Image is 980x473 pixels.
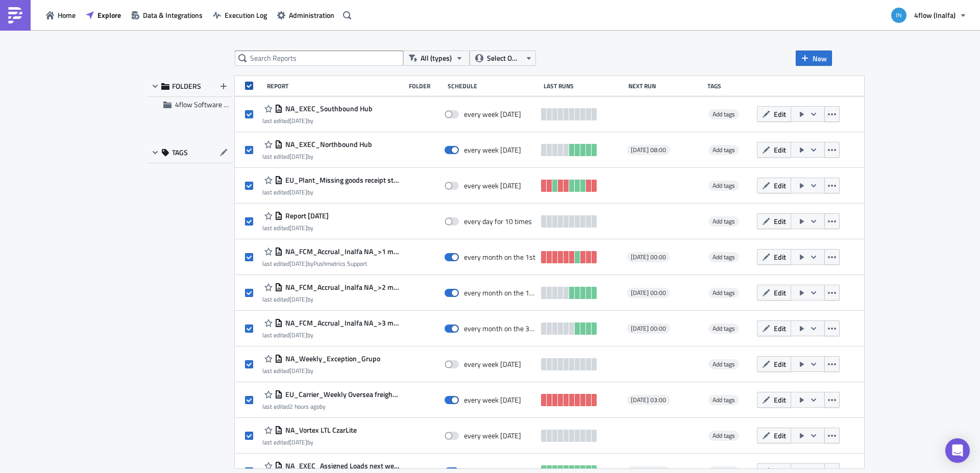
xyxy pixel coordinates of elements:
[403,51,470,66] button: All (types)
[464,217,532,226] div: every day for 10 times
[41,7,81,23] button: Home
[885,4,972,27] button: 4flow (Inalfa)
[208,7,272,23] button: Execution Log
[774,287,786,298] span: Edit
[713,288,735,297] span: Add tags
[262,224,329,232] div: last edited by
[757,392,791,408] button: Edit
[774,109,786,119] span: Edit
[713,216,735,226] span: Add tags
[890,7,908,24] img: Avatar
[272,7,339,23] button: Administration
[713,431,735,440] span: Add tags
[757,320,791,336] button: Edit
[172,148,188,157] span: TAGS
[757,285,791,301] button: Edit
[708,431,739,441] span: Add tags
[283,211,329,220] span: Report 2025-06-20
[757,142,791,158] button: Edit
[421,53,452,64] span: All (types)
[774,394,786,405] span: Edit
[97,10,121,20] span: Explore
[262,153,372,160] div: last edited by
[708,395,739,405] span: Add tags
[464,145,521,155] div: every week on Friday
[487,53,521,64] span: Select Owner
[631,396,666,404] span: [DATE] 03:00
[631,289,666,297] span: [DATE] 00:00
[283,283,400,292] span: NA_FCM_Accrual_Inalfa NA_>2 months
[58,10,76,20] span: Home
[262,403,400,410] div: last edited by
[289,294,307,304] time: 2025-04-10T19:22:08Z
[628,82,702,90] div: Next Run
[713,359,735,369] span: Add tags
[708,216,739,227] span: Add tags
[757,356,791,372] button: Edit
[409,82,443,90] div: Folder
[774,359,786,369] span: Edit
[708,252,739,262] span: Add tags
[464,360,521,369] div: every week on Tuesday
[172,82,201,91] span: FOLDERS
[464,110,521,119] div: every week on Friday
[470,51,536,66] button: Select Owner
[289,116,307,126] time: 2025-08-19T18:36:21Z
[713,323,735,333] span: Add tags
[283,354,380,363] span: NA_Weekly_Exception_Grupo
[713,181,735,190] span: Add tags
[757,428,791,443] button: Edit
[774,144,786,155] span: Edit
[289,152,307,161] time: 2025-09-03T16:12:28Z
[267,82,403,90] div: Report
[448,82,538,90] div: Schedule
[757,178,791,193] button: Edit
[289,259,307,268] time: 2025-08-08T13:41:05Z
[631,253,666,261] span: [DATE] 00:00
[7,7,23,23] img: PushMetrics
[813,53,827,64] span: New
[708,323,739,334] span: Add tags
[631,146,666,154] span: [DATE] 08:00
[283,426,357,435] span: NA_Vortex LTL CzarLite
[713,145,735,155] span: Add tags
[713,109,735,119] span: Add tags
[289,402,320,411] time: 2025-09-29T14:45:58Z
[713,252,735,262] span: Add tags
[283,140,372,149] span: NA_EXEC_Northbound Hub
[235,51,403,66] input: Search Reports
[707,82,753,90] div: Tags
[81,7,126,23] button: Explore
[289,223,307,233] time: 2025-06-20T07:40:17Z
[757,106,791,122] button: Edit
[914,10,955,20] span: 4flow (Inalfa)
[464,324,536,333] div: every month on the 30th
[713,395,735,405] span: Add tags
[708,109,739,119] span: Add tags
[774,252,786,262] span: Edit
[126,7,208,23] button: Data & Integrations
[289,437,307,447] time: 2025-05-22T15:22:22Z
[262,260,400,267] div: last edited by Pushmetrics Support
[796,51,832,66] button: New
[262,438,357,446] div: last edited by
[283,104,373,113] span: NA_EXEC_Southbound Hub
[283,247,400,256] span: NA_FCM_Accrual_Inalfa NA_>1 month
[708,145,739,155] span: Add tags
[262,188,400,196] div: last edited by
[774,180,786,191] span: Edit
[283,390,400,399] span: EU_Carrier_Weekly Oversea freight report - ETA validation check + HBL missing
[757,249,791,265] button: Edit
[262,331,400,339] div: last edited by
[774,323,786,334] span: Edit
[464,395,521,405] div: every week on Wednesday
[774,430,786,441] span: Edit
[225,10,267,20] span: Execution Log
[464,253,535,262] div: every month on the 1st
[708,181,739,191] span: Add tags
